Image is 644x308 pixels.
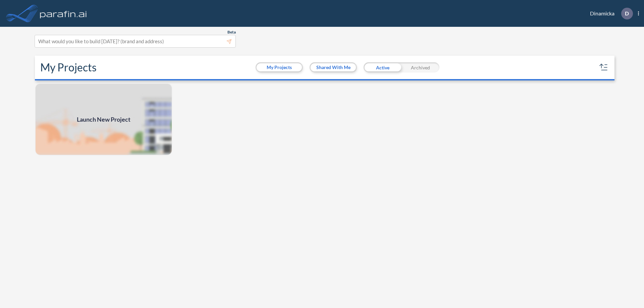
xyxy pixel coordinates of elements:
[257,63,302,71] button: My Projects
[401,62,439,72] div: Archived
[40,61,97,74] h2: My Projects
[77,115,130,124] span: Launch New Project
[35,83,172,156] a: Launch New Project
[364,62,401,72] div: Active
[35,83,172,156] img: add
[311,63,356,71] button: Shared With Me
[580,8,639,19] div: Dinamicka
[39,7,88,20] img: logo
[625,10,629,16] p: D
[227,29,236,35] span: Beta
[598,62,609,73] button: sort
